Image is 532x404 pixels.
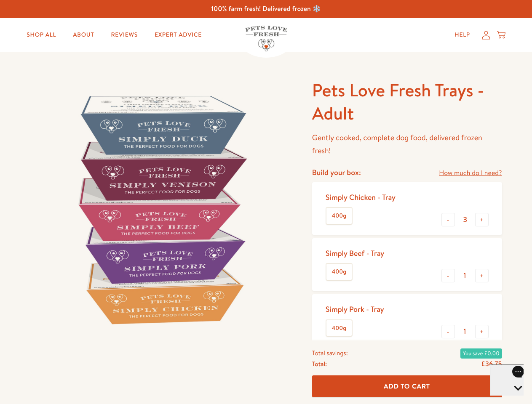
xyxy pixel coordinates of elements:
[460,348,502,359] span: You save £0.00
[326,192,396,202] div: Simply Chicken - Tray
[439,167,502,179] a: How much do I need?
[481,359,502,369] span: £36.75
[20,27,63,43] a: Shop All
[490,364,524,396] iframe: Gorgias live chat messenger
[475,269,489,282] button: +
[66,27,101,43] a: About
[384,382,430,391] span: Add To Cart
[441,213,455,226] button: -
[326,320,352,336] label: 400g
[326,304,384,314] div: Simply Pork - Tray
[312,348,348,359] span: Total savings:
[148,27,209,43] a: Expert Advice
[448,27,477,43] a: Help
[312,375,502,398] button: Add To Cart
[312,131,502,157] p: Gently cooked, complete dog food, delivered frozen fresh!
[475,213,489,226] button: +
[326,208,352,224] label: 400g
[326,248,384,258] div: Simply Beef - Tray
[475,325,489,338] button: +
[312,79,502,125] h1: Pets Love Fresh Trays - Adult
[312,167,361,177] h4: Build your box:
[245,26,287,51] img: Pets Love Fresh
[104,27,144,43] a: Reviews
[326,264,352,280] label: 400g
[441,269,455,282] button: -
[441,325,455,338] button: -
[312,359,327,369] span: Total:
[30,79,292,340] img: Pets Love Fresh Trays - Adult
